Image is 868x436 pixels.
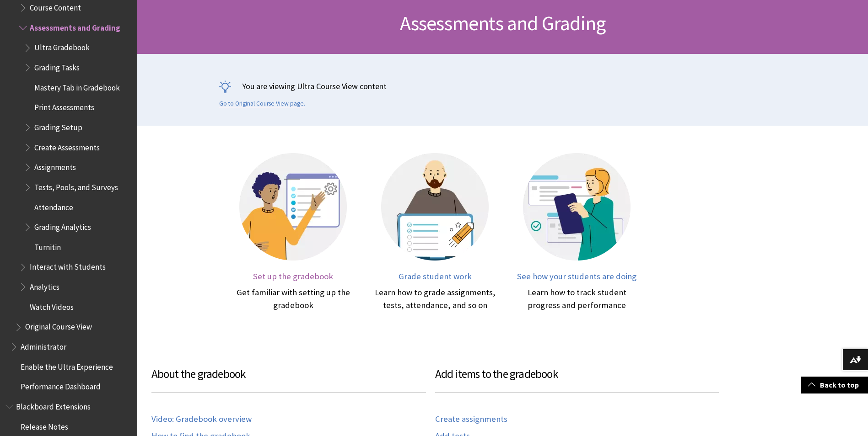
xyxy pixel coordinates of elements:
[515,286,639,312] div: Learn how to track student progress and performance
[34,140,100,152] span: Create Assessments
[21,419,68,431] span: Release Notes
[151,414,252,425] a: Video: Gradebook overview
[30,20,120,32] span: Assessments and Grading
[801,377,868,393] a: Back to top
[399,271,472,282] span: Grade student work
[239,153,347,261] img: Illustration of a person in front of a screen with a settings icon on it.
[21,379,101,392] span: Performance Dashboard
[253,271,333,282] span: Set up the gradebook
[34,120,82,132] span: Grading Setup
[435,366,719,393] h3: Add items to the gradebook
[400,11,606,36] span: Assessments and Grading
[517,271,636,282] span: See how your students are doing
[30,260,106,272] span: Interact with Students
[219,80,787,92] p: You are viewing Ultra Course View content
[21,339,66,351] span: Administrator
[25,319,92,332] span: Original Course View
[21,359,113,372] span: Enable the Ultra Experience
[34,200,73,212] span: Attendance
[232,286,355,312] div: Get familiar with setting up the gradebook
[34,219,91,232] span: Grading Analytics
[34,40,90,53] span: Ultra Gradebook
[523,153,631,261] img: Illustration of a person holding a mobile device with report screens displayed behind them.
[34,60,80,72] span: Grading Tasks
[381,153,489,261] img: Illustration of a person behind a screen with a pencil icon on it.
[34,80,120,92] span: Mastery Tab in Gradebook
[232,153,355,312] a: Illustration of a person in front of a screen with a settings icon on it. Set up the gradebook Ge...
[435,414,507,425] a: Create assignments
[34,180,118,192] span: Tests, Pools, and Surveys
[16,399,91,411] span: Blackboard Extensions
[373,153,497,312] a: Illustration of a person behind a screen with a pencil icon on it. Grade student work Learn how t...
[34,239,61,252] span: Turnitin
[34,160,76,172] span: Assignments
[515,153,639,312] a: Illustration of a person holding a mobile device with report screens displayed behind them. See h...
[373,286,497,312] div: Learn how to grade assignments, tests, attendance, and so on
[30,299,74,312] span: Watch Videos
[34,100,94,112] span: Print Assessments
[151,366,426,393] h3: About the gradebook
[219,100,305,108] a: Go to Original Course View page.
[30,279,59,292] span: Analytics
